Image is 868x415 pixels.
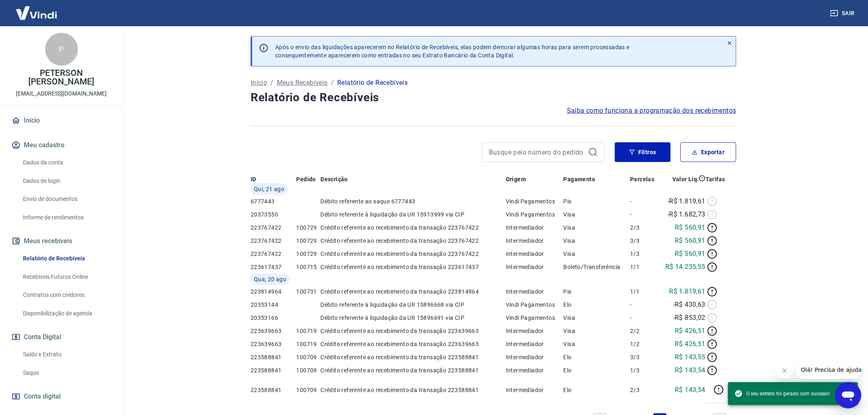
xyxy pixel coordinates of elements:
[675,339,706,349] p: R$ 426,51
[254,275,286,283] span: Qua, 20 ago
[45,33,78,66] div: P
[506,386,564,394] p: Intermediador
[321,353,506,361] p: Crédito referente ao recebimento da transação 223588841
[321,223,506,232] p: Crédito referente ao recebimento da transação 223767422
[321,340,506,348] p: Crédito referente ao recebimento da transação 223639663
[630,301,658,309] p: -
[20,191,113,207] a: Envio de documentos
[630,175,654,183] p: Parcelas
[20,154,113,171] a: Dados da conta
[564,287,630,296] p: Pix
[297,353,321,361] p: 100709
[630,197,658,205] p: -
[630,353,658,361] p: 3/3
[675,326,706,336] p: R$ 426,51
[251,250,297,258] p: 223767422
[10,112,113,130] a: Início
[277,78,328,88] p: Meus Recebíveis
[630,314,658,322] p: -
[20,269,113,285] a: Recebíveis Futuros Online
[777,363,793,379] iframe: Fechar mensagem
[20,365,113,381] a: Saque
[20,346,113,363] a: Saldo e Extrato
[251,340,297,348] p: 223639663
[564,210,630,219] p: Visa
[630,223,658,232] p: 2/3
[321,386,506,394] p: Crédito referente ao recebimento da transação 223588841
[321,237,506,245] p: Crédito referente ao recebimento da transação 223767422
[675,385,706,395] p: R$ 143,54
[681,142,736,162] button: Exportar
[672,175,699,183] p: Valor Líq.
[321,366,506,374] p: Crédito referente ao recebimento da transação 223588841
[251,366,297,374] p: 223588841
[20,173,113,189] a: Dados de login
[251,237,297,245] p: 223767422
[630,287,658,296] p: 1/1
[506,263,564,271] p: Intermediador
[673,300,706,310] p: -R$ 430,63
[735,390,830,398] span: O seu extrato foi gerado com sucesso!
[321,314,506,322] p: Débito referente à liquidação da UR 15896691 via CIP
[564,314,630,322] p: Visa
[564,237,630,245] p: Visa
[567,106,736,116] a: Saiba como funciona a programação dos recebimentos
[630,327,658,335] p: 2/2
[297,287,321,296] p: 100731
[275,43,630,59] p: Após o envio das liquidações aparecerem no Relatório de Recebíveis, elas podem demorar algumas ho...
[829,6,858,21] button: Sair
[506,175,526,183] p: Origem
[506,237,564,245] p: Intermediador
[506,223,564,232] p: Intermediador
[835,382,861,408] iframe: Botão para abrir a janela de mensagens
[667,196,706,206] p: -R$ 1.819,61
[7,69,116,86] p: PETERSON [PERSON_NAME]
[489,146,585,158] input: Busque pelo número do pedido
[10,136,113,154] button: Meu cadastro
[665,262,706,272] p: R$ 14.235,55
[564,366,630,374] p: Elo
[254,185,284,193] span: Qui, 21 ago
[251,263,297,271] p: 223617437
[564,301,630,309] p: Elo
[24,391,61,402] span: Conta digital
[5,6,69,12] span: Olá! Precisa de ajuda?
[564,250,630,258] p: Visa
[706,175,725,183] p: Tarifas
[251,197,297,205] p: 6777443
[321,327,506,335] p: Crédito referente ao recebimento da transação 223639663
[630,237,658,245] p: 3/3
[251,210,297,219] p: 20373550
[251,175,256,183] p: ID
[675,365,706,375] p: R$ 143,54
[20,209,113,226] a: Informe de rendimentos
[297,340,321,348] p: 100719
[564,263,630,271] p: Boleto/Transferência
[10,328,113,346] button: Conta Digital
[251,314,297,322] p: 20353166
[506,250,564,258] p: Intermediador
[675,236,706,246] p: R$ 560,91
[321,287,506,296] p: Crédito referente ao recebimento da transação 223814964
[297,327,321,335] p: 100719
[506,301,564,309] p: Vindi Pagamentos
[796,361,861,379] iframe: Mensagem da empresa
[506,314,564,322] p: Vindi Pagamentos
[297,263,321,271] p: 100715
[20,287,113,303] a: Contratos com credores
[615,142,671,162] button: Filtros
[251,327,297,335] p: 223639663
[506,340,564,348] p: Intermediador
[251,78,267,88] p: Início
[506,353,564,361] p: Intermediador
[321,175,348,183] p: Descrição
[630,366,658,374] p: 1/3
[564,175,596,183] p: Pagamento
[506,210,564,219] p: Vindi Pagamentos
[669,287,706,296] p: R$ 1.819,61
[321,301,506,309] p: Débito referente à liquidação da UR 15896668 via CIP
[331,78,334,88] p: /
[337,78,408,88] p: Relatório de Recebíveis
[297,223,321,232] p: 100729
